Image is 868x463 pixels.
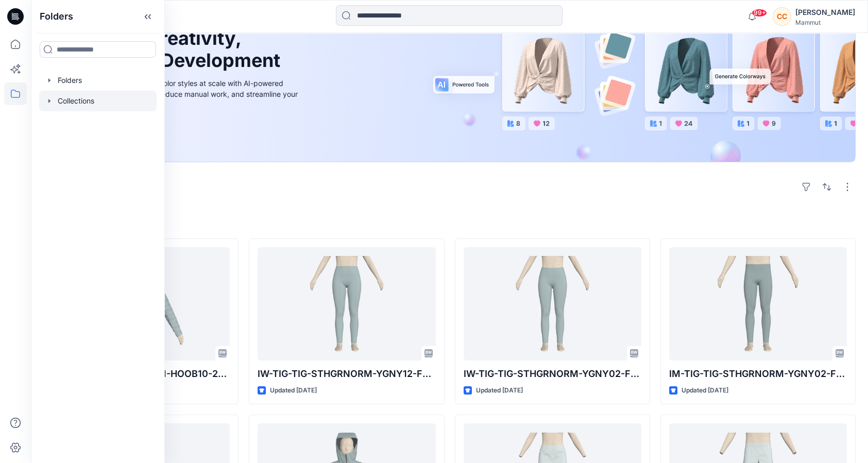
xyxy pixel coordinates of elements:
p: IW-TIG-TIG-STHGRNORM-YGNY02-FW20 [464,367,641,381]
h4: Styles [43,216,856,228]
div: [PERSON_NAME] [795,6,855,19]
div: Explore ideas faster and recolor styles at scale with AI-powered tools that boost creativity, red... [69,78,300,110]
p: Updated [DATE] [682,385,728,396]
p: IM-TIG-TIG-STHGRNORM-YGNY02-FW20 [669,367,847,381]
div: CC [773,7,791,26]
a: Discover more [69,123,300,143]
a: IW-TIG-TIG-STHGRNORM-YGNY02-FW20 [464,247,641,361]
span: 99+ [752,9,767,17]
p: Updated [DATE] [270,385,317,396]
p: Updated [DATE] [476,385,523,396]
a: IM-TIG-TIG-STHGRNORM-YGNY02-FW20 [669,247,847,361]
h1: Unleash Creativity, Speed Up Development [69,27,285,72]
p: IW-TIG-TIG-STHGRNORM-YGNY12-FW20 [258,367,435,381]
a: IW-TIG-TIG-STHGRNORM-YGNY12-FW20 [258,247,435,361]
div: Mammut [795,19,855,26]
